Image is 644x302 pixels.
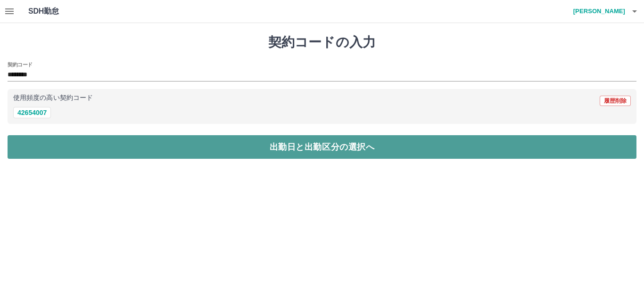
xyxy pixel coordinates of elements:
button: 42654007 [13,107,51,118]
button: 出勤日と出勤区分の選択へ [8,135,636,159]
h1: 契約コードの入力 [8,34,636,50]
button: 履歴削除 [600,96,631,106]
h2: 契約コード [8,61,33,68]
p: 使用頻度の高い契約コード [13,95,93,101]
